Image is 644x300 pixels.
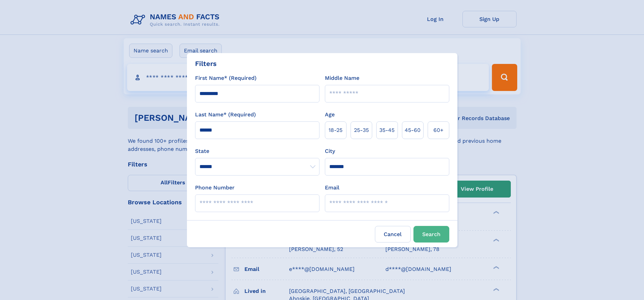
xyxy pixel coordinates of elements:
span: 45‑60 [405,126,421,134]
span: 60+ [433,126,444,134]
label: First Name* (Required) [195,74,257,82]
label: Email [325,184,339,192]
label: Phone Number [195,184,235,192]
span: 18‑25 [329,126,342,134]
label: Age [325,111,335,119]
label: Cancel [375,226,411,243]
span: 25‑35 [354,126,369,134]
label: Last Name* (Required) [195,111,256,119]
label: City [325,147,335,155]
label: Middle Name [325,74,359,82]
div: Filters [195,59,217,69]
span: 35‑45 [379,126,395,134]
label: State [195,147,319,155]
button: Search [413,226,449,243]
